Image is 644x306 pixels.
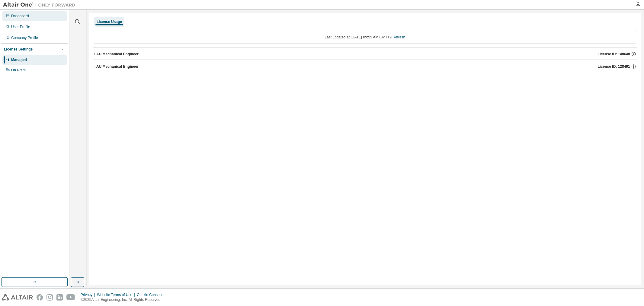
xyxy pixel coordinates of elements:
[137,292,166,297] div: Cookie Consent
[81,297,166,302] p: © 2025 Altair Engineering, Inc. All Rights Reserved.
[96,52,139,57] div: AU Mechanical Engineer
[97,19,122,24] div: License Usage
[11,14,29,18] div: Dashboard
[2,294,33,301] img: altair_logo.svg
[392,35,405,39] a: Refresh
[37,294,43,301] img: facebook.svg
[4,47,33,52] div: License Settings
[81,292,97,297] div: Privacy
[11,57,27,62] div: Managed
[598,64,630,69] span: License ID: 128491
[11,24,30,29] div: User Profile
[598,52,630,57] span: License ID: 148648
[93,31,637,44] div: Last updated at: [DATE] 09:55 AM GMT+9
[56,294,63,301] img: linkedin.svg
[46,294,53,301] img: instagram.svg
[11,68,26,73] div: On Prem
[11,35,38,40] div: Company Profile
[97,292,137,297] div: Website Terms of Use
[96,64,139,69] div: AU Mechanical Engineer
[66,294,75,301] img: youtube.svg
[3,2,78,8] img: Altair One
[93,60,637,73] button: AU Mechanical EngineerLicense ID: 128491
[93,47,637,61] button: AU Mechanical EngineerLicense ID: 148648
